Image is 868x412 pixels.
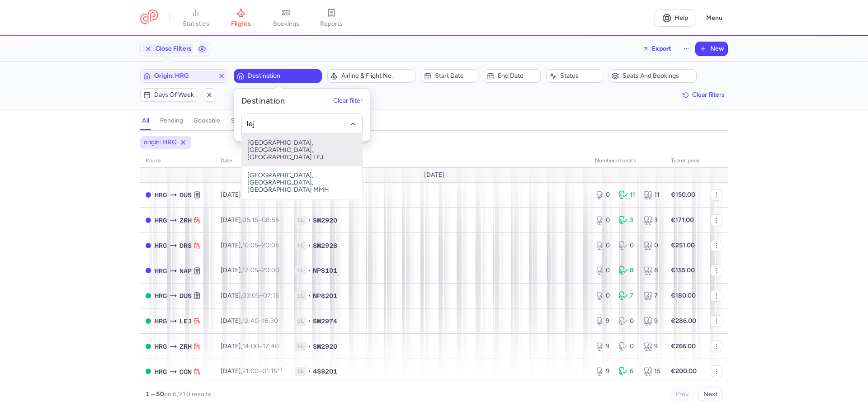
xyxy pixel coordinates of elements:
[242,292,279,299] span: –
[262,266,279,274] time: 20:00
[242,134,362,166] span: [GEOGRAPHIC_DATA], [GEOGRAPHIC_DATA], [GEOGRAPHIC_DATA] LEJ
[234,69,322,83] button: Destination
[619,317,636,326] div: 0
[609,69,697,83] button: Seats and bookings
[341,72,412,80] span: Airline & Flight No.
[194,117,220,125] h4: bookable
[242,342,279,350] span: –
[263,292,279,299] time: 07:15
[595,266,612,275] div: 0
[675,14,688,21] span: Help
[313,291,337,300] span: NP8201
[221,266,279,274] span: [DATE],
[156,45,192,52] span: Close Filters
[643,190,660,199] div: 11
[179,266,192,276] span: Capodichino, Napoli, Italy
[144,138,177,147] span: origin: HRG
[546,69,603,83] button: Status
[183,20,209,28] span: statistics
[264,8,309,28] a: bookings
[637,42,677,56] button: Export
[262,216,279,224] time: 08:55
[146,390,164,398] strong: 1 – 50
[295,216,306,225] span: 1L
[140,69,228,83] button: Origin, HRG
[242,317,259,325] time: 12:40
[242,242,279,249] span: –
[313,216,337,225] span: SM2920
[218,8,264,28] a: flights
[146,318,151,324] span: OPEN
[241,96,285,106] h5: Destination
[221,242,279,249] span: [DATE],
[242,266,258,274] time: 17:05
[313,367,337,376] span: 4S8201
[155,266,167,276] span: Hurghada, Hurghada, Egypt
[160,117,183,125] h4: pending
[242,367,282,375] span: –
[309,8,354,28] a: reports
[154,72,214,80] span: Origin, HRG
[221,342,279,350] span: [DATE],
[179,241,192,251] span: Dresden Airport, Dresden, Germany
[308,291,311,300] span: •
[595,216,612,225] div: 0
[320,20,343,28] span: reports
[155,291,167,301] span: Hurghada, Hurghada, Egypt
[242,166,362,199] span: [GEOGRAPHIC_DATA], [GEOGRAPHIC_DATA], [GEOGRAPHIC_DATA] MMH
[262,317,278,325] time: 16:30
[698,388,722,401] button: Next
[308,367,311,376] span: •
[595,342,612,351] div: 9
[623,72,693,80] span: Seats and bookings
[155,241,167,251] span: Hurghada, Hurghada, Egypt
[710,45,724,52] span: New
[619,241,636,250] div: 0
[643,367,660,376] div: 15
[242,216,279,224] span: –
[295,342,306,351] span: 1L
[221,292,279,299] span: [DATE],
[421,69,478,83] button: Start date
[155,316,167,326] span: Hurghada, Hurghada, Egypt
[671,317,696,325] strong: €286.00
[262,367,282,375] time: 01:15
[146,344,151,349] span: OPEN
[308,266,311,275] span: •
[141,42,195,56] button: Close Filters
[595,190,612,199] div: 0
[679,88,728,102] button: Clear filters
[146,293,151,298] span: OPEN
[179,316,192,326] span: Halle, Leipzig, Germany
[295,266,306,275] span: 1L
[242,367,259,375] time: 21:00
[484,69,541,83] button: End date
[277,366,282,372] sup: +1
[595,291,612,300] div: 0
[313,241,337,250] span: SM2928
[262,242,279,249] time: 20:05
[140,88,197,102] button: Days of week
[671,242,695,249] strong: €251.00
[164,390,211,398] span: on 6,910 results
[435,72,475,80] span: Start date
[221,191,281,199] span: [DATE],
[308,342,311,351] span: •
[155,215,167,225] span: Hurghada, Hurghada, Egypt
[221,216,279,224] span: [DATE],
[619,291,636,300] div: 7
[327,69,415,83] button: Airline & Flight No.
[671,342,696,350] strong: €266.00
[671,216,694,224] strong: €171.00
[242,317,278,325] span: –
[273,20,299,28] span: bookings
[142,117,149,125] h4: all
[242,242,258,249] time: 16:05
[424,171,444,179] span: [DATE]
[295,367,306,376] span: 1L
[643,317,660,326] div: 9
[295,241,306,250] span: 1L
[701,9,728,27] button: Menu
[221,367,282,375] span: [DATE],
[643,342,660,351] div: 9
